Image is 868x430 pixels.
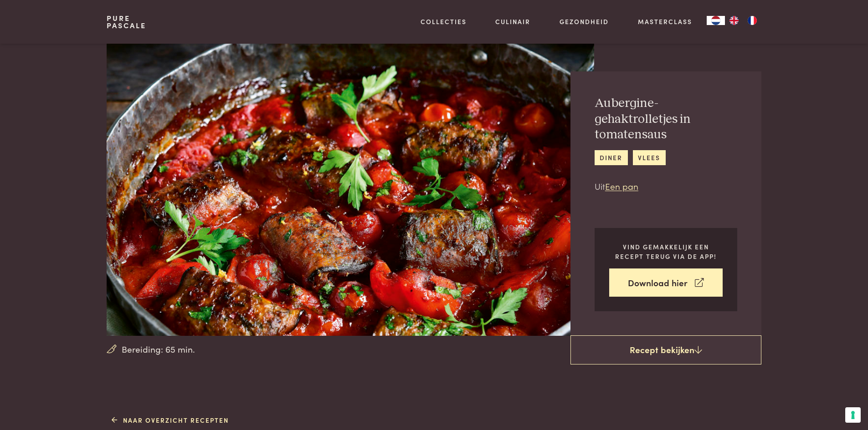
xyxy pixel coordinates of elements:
a: Naar overzicht recepten [112,415,229,425]
div: Language [707,16,725,25]
img: Aubergine-gehaktrolletjes in tomatensaus [107,44,594,336]
p: Uit [595,180,737,193]
a: PurePascale [107,15,146,29]
a: Download hier [609,268,723,297]
a: Recept bekijken [570,335,761,364]
button: Uw voorkeuren voor toestemming voor trackingtechnologieën [845,407,861,423]
a: diner [595,150,628,165]
a: EN [725,16,743,25]
a: NL [707,16,725,25]
a: Gezondheid [560,17,609,26]
a: Collecties [421,17,467,26]
a: vlees [633,150,666,165]
a: Een pan [605,180,638,192]
ul: Language list [725,16,761,25]
a: FR [743,16,761,25]
a: Masterclass [638,17,692,26]
h2: Aubergine-gehaktrolletjes in tomatensaus [595,96,737,143]
aside: Language selected: Nederlands [707,16,761,25]
a: Culinair [495,17,530,26]
p: Vind gemakkelijk een recept terug via de app! [609,242,723,261]
span: Bereiding: 65 min. [122,343,195,356]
